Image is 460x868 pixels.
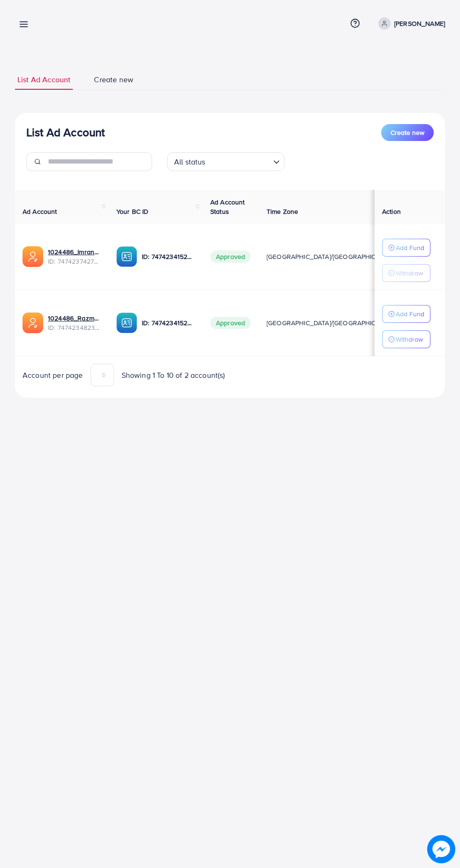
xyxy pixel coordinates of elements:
[382,330,430,348] button: Withdraw
[208,153,269,169] input: Search for option
[17,74,70,85] span: List Ad Account
[48,247,101,266] div: <span class='underline'>1024486_Imran_1740231528988</span></br>7474237427478233089
[23,313,43,333] img: ic-ads-acc.e4c84228.svg
[382,264,430,282] button: Withdraw
[122,370,225,381] span: Showing 1 To 10 of 2 account(s)
[116,313,137,333] img: ic-ba-acc.ded83a64.svg
[394,18,445,29] p: [PERSON_NAME]
[48,247,101,257] a: 1024486_Imran_1740231528988
[427,835,455,863] img: image
[48,313,101,323] a: 1024486_Razman_1740230915595
[116,207,149,216] span: Your BC ID
[382,207,401,216] span: Action
[48,323,101,332] span: ID: 7474234823184416769
[396,308,424,320] p: Add Fund
[375,17,445,30] a: [PERSON_NAME]
[382,239,430,257] button: Add Fund
[396,334,423,345] p: Withdraw
[210,197,245,216] span: Ad Account Status
[23,207,57,216] span: Ad Account
[26,125,105,139] h3: List Ad Account
[210,250,251,263] span: Approved
[142,251,195,262] p: ID: 7474234152863678481
[267,207,298,216] span: Time Zone
[381,124,434,141] button: Create new
[48,313,101,333] div: <span class='underline'>1024486_Razman_1740230915595</span></br>7474234823184416769
[142,317,195,328] p: ID: 7474234152863678481
[23,370,83,381] span: Account per page
[167,152,284,171] div: Search for option
[172,155,207,169] span: All status
[267,318,397,328] span: [GEOGRAPHIC_DATA]/[GEOGRAPHIC_DATA]
[94,74,133,85] span: Create new
[396,242,424,253] p: Add Fund
[23,246,43,267] img: ic-ads-acc.e4c84228.svg
[267,252,397,261] span: [GEOGRAPHIC_DATA]/[GEOGRAPHIC_DATA]
[210,317,251,329] span: Approved
[48,257,101,266] span: ID: 7474237427478233089
[391,128,424,137] span: Create new
[116,246,137,267] img: ic-ba-acc.ded83a64.svg
[382,305,430,323] button: Add Fund
[396,267,423,279] p: Withdraw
